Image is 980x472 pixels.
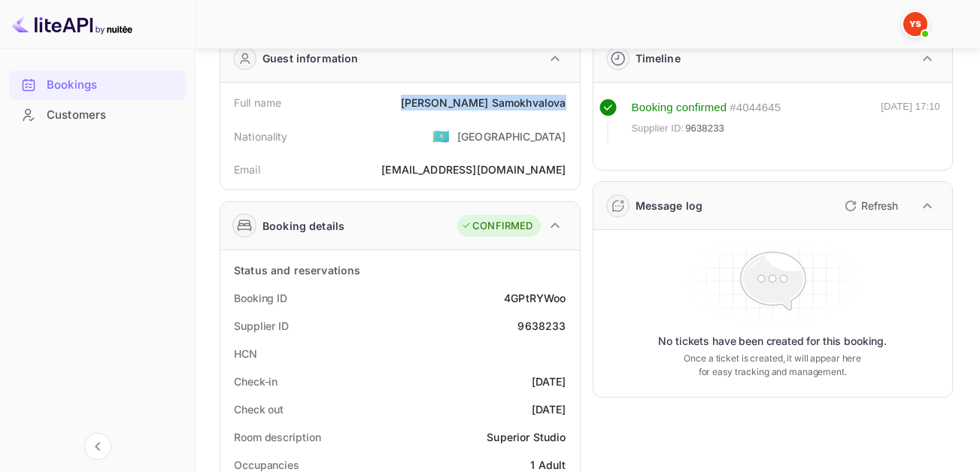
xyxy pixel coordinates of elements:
div: Customers [9,101,186,130]
div: Superior Studio [487,429,566,445]
img: Yandex Support [903,12,927,36]
button: Refresh [836,194,904,218]
div: Customers [47,107,178,124]
div: Check-in [234,374,278,389]
div: Bookings [47,77,178,94]
a: Customers [9,101,186,129]
div: Bookings [9,71,186,100]
img: LiteAPI logo [12,12,132,36]
div: Booking ID [234,290,287,306]
div: [EMAIL_ADDRESS][DOMAIN_NAME] [381,162,566,177]
div: Supplier ID [234,318,289,334]
div: 4GPtRYWoo [504,290,566,306]
div: CONFIRMED [461,219,532,234]
div: # 4044645 [730,99,781,116]
div: Full name [234,95,281,110]
div: HCN [234,346,257,362]
div: Nationality [234,129,288,144]
p: No tickets have been created for this booking. [658,334,887,349]
p: Once a ticket is created, it will appear here for easy tracking and management. [677,352,868,379]
div: [GEOGRAPHIC_DATA] [457,129,566,144]
div: Booking details [262,218,344,234]
div: [DATE] [532,401,566,417]
div: Timeline [636,50,681,66]
a: Bookings [9,71,186,98]
div: Status and reservations [234,262,360,278]
div: [DATE] 17:10 [881,99,940,143]
div: Check out [234,401,284,417]
div: 9638233 [517,318,566,334]
span: Supplier ID: [632,121,684,136]
div: Room description [234,429,320,445]
p: Refresh [861,198,898,213]
div: [DATE] [532,374,566,389]
div: Booking confirmed [632,99,727,116]
div: Email [234,162,260,177]
div: Guest information [262,50,359,66]
span: United States [432,123,450,150]
button: Collapse navigation [84,433,111,460]
div: [PERSON_NAME] Samokhvalova [401,95,566,110]
div: Message log [636,198,703,213]
span: 9638233 [685,121,724,136]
